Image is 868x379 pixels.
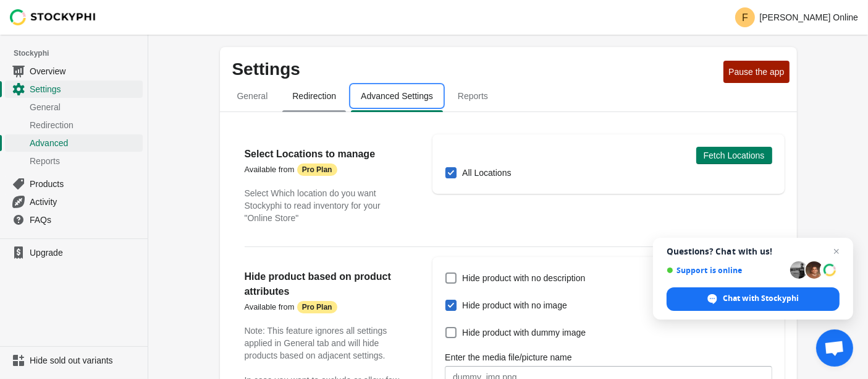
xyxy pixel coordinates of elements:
[728,67,784,77] span: Pause the app
[30,119,140,131] span: Redirection
[30,246,140,259] span: Upgrade
[723,61,789,83] button: Pause the app
[30,214,140,226] span: FAQs
[225,80,280,112] button: general
[30,65,140,77] span: Overview
[5,98,143,116] a: General
[30,196,140,208] span: Activity
[462,326,586,339] span: Hide product with dummy image
[462,272,585,284] span: Hide product with no description
[232,59,719,79] p: Settings
[5,352,143,369] a: Hide sold out variants
[462,167,511,179] span: All Locations
[245,325,408,362] h3: Note: This feature ignores all settings applied in General tab and will hide products based on ad...
[5,62,143,80] a: Overview
[14,47,148,59] span: Stockyphi
[5,193,143,211] a: Activity
[462,299,567,311] span: Hide product with no image
[30,101,140,113] span: General
[30,155,140,167] span: Reports
[760,12,859,22] p: [PERSON_NAME] Online
[348,80,445,112] button: Advanced settings
[280,80,348,112] button: redirection
[245,165,295,174] span: Available from
[448,85,498,107] span: Reports
[5,116,143,134] a: Redirection
[351,85,443,107] span: Advanced Settings
[10,9,96,25] img: Stockyphi
[5,211,143,229] a: FAQs
[704,150,765,160] span: Fetch Locations
[445,351,571,364] label: Enter the media file/picture name
[735,7,755,27] span: Avatar with initials F
[445,80,500,112] button: reports
[30,354,140,367] span: Hide sold out variants
[816,329,853,367] a: Open chat
[302,165,332,175] strong: Pro Plan
[5,152,143,170] a: Reports
[30,137,140,149] span: Advanced
[5,175,143,193] a: Products
[5,244,143,261] a: Upgrade
[245,302,295,311] span: Available from
[723,293,799,304] span: Chat with Stockyphi
[30,83,140,95] span: Settings
[245,149,376,159] strong: Select Locations to manage
[730,5,864,30] button: Avatar with initials F[PERSON_NAME] Online
[30,178,140,190] span: Products
[667,266,786,275] span: Support is online
[696,147,772,164] button: Fetch Locations
[742,12,748,23] text: F
[245,187,408,224] p: Select Which location do you want Stockyphi to read inventory for your "Online Store"
[667,287,840,311] span: Chat with Stockyphi
[302,302,332,312] strong: Pro Plan
[5,80,143,98] a: Settings
[667,246,840,256] span: Questions? Chat with us!
[282,85,346,107] span: Redirection
[245,271,391,297] strong: Hide product based on product attributes
[5,134,143,152] a: Advanced
[227,85,278,107] span: General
